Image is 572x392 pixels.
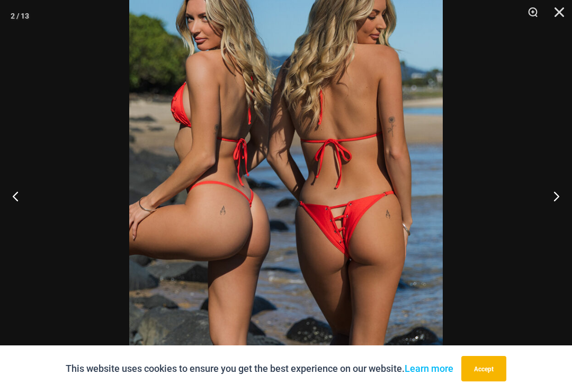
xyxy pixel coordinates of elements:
div: 2 / 13 [11,8,29,24]
button: Next [532,170,572,222]
a: Learn more [405,363,453,374]
p: This website uses cookies to ensure you get the best experience on our website. [66,361,453,377]
button: Accept [461,356,506,381]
